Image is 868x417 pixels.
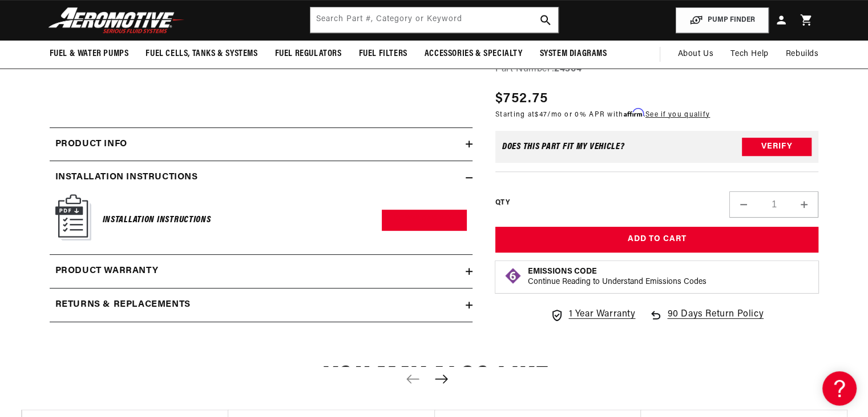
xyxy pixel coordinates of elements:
span: Tech Help [730,48,768,61]
summary: Fuel Filters [350,41,416,67]
summary: Tech Help [722,41,777,68]
a: About Us [669,41,722,68]
h2: Product warranty [55,264,159,279]
span: $47 [535,111,547,118]
button: Emissions CodeContinue Reading to Understand Emissions Codes [528,267,706,287]
summary: Accessories & Specialty [416,41,531,67]
p: Continue Reading to Understand Emissions Codes [528,277,706,287]
summary: Fuel & Water Pumps [41,41,138,67]
h2: Returns & replacements [55,298,191,312]
span: Fuel Filters [359,48,407,60]
h2: You may also like [21,366,847,392]
a: 1 Year Warranty [550,307,635,322]
span: 90 Days Return Policy [667,307,764,334]
button: Previous slide [401,367,426,392]
strong: Emissions Code [528,267,597,276]
a: 90 Days Return Policy [649,307,764,334]
span: About Us [677,50,713,58]
span: System Diagrams [540,48,607,60]
button: search button [533,7,558,33]
span: Fuel Cells, Tanks & Systems [146,48,257,60]
summary: Rebuilds [777,41,827,68]
span: Fuel Regulators [275,48,342,60]
span: Fuel & Water Pumps [50,48,129,60]
img: Emissions code [504,267,522,285]
p: Starting at /mo or 0% APR with . [495,109,710,120]
img: Aeromotive [45,7,188,34]
label: QTY [495,198,510,208]
summary: Fuel Regulators [267,41,350,67]
summary: Returns & replacements [50,288,473,322]
button: PUMP FINDER [676,7,769,33]
span: Rebuilds [786,48,819,61]
img: Instruction Manual [55,194,91,240]
h2: Installation Instructions [55,170,198,185]
a: Download PDF [382,210,467,231]
input: Search by Part Number, Category or Keyword [310,7,558,33]
div: Part Number: [495,62,819,77]
h2: Product Info [55,137,127,152]
summary: Product warranty [50,255,473,288]
button: Verify [742,138,812,157]
strong: 24304 [554,65,582,74]
summary: Product Info [50,128,473,161]
button: Next slide [429,367,454,392]
div: Does This part fit My vehicle? [502,143,625,152]
span: Affirm [624,109,644,117]
a: See if you qualify - Learn more about Affirm Financing (opens in modal) [645,111,710,118]
summary: Fuel Cells, Tanks & Systems [137,41,266,67]
span: $752.75 [495,89,548,109]
h6: Installation Instructions [103,212,211,228]
summary: System Diagrams [531,41,616,67]
span: Accessories & Specialty [425,48,523,60]
span: 1 Year Warranty [568,307,635,322]
summary: Installation Instructions [50,161,473,194]
button: Add to Cart [495,227,819,253]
